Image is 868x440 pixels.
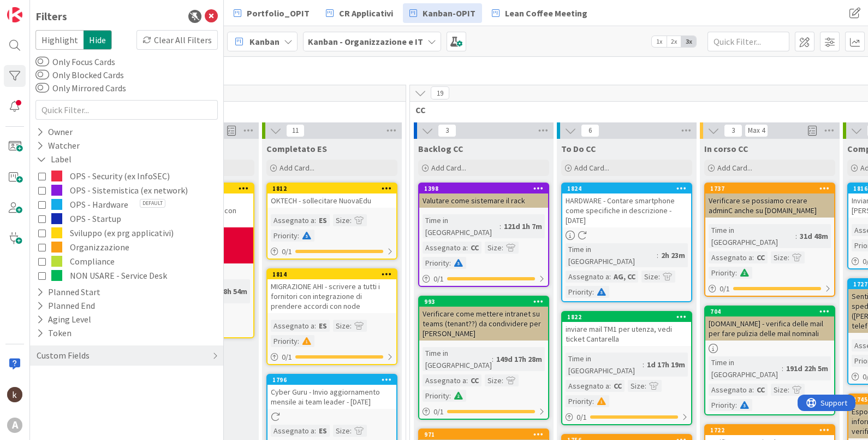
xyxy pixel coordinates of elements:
[704,143,748,154] span: In corso CC
[611,271,638,283] div: AG, CC
[449,257,451,269] span: :
[710,426,834,434] div: 1722
[431,86,449,99] span: 19
[267,269,396,313] div: 1814MIGRAZIONE AHI - scrivere a tutti i fornitori con integrazione di prendere accordi con node
[567,185,691,192] div: 1824
[433,406,444,418] span: 0 / 1
[35,83,49,93] button: Only Mirrored Cards
[561,311,692,425] a: 1822inviare mail TM1 per utenza, vedi ticket CantarellaTime in [GEOGRAPHIC_DATA]:1d 17h 19mAssegn...
[267,269,396,279] div: 1814
[502,374,503,386] span: :
[38,169,215,183] button: OPS - Security (ex InfoSEC)
[788,251,789,263] span: :
[705,307,834,341] div: 704[DOMAIN_NAME] - verifica delle mail per fare pulizia delle mail nominali
[35,349,91,362] div: Custom Fields
[566,353,643,377] div: Time in [GEOGRAPHIC_DATA]
[267,375,396,385] div: 1796
[485,3,594,23] a: Lean Coffee Meeting
[35,326,73,340] div: Token
[658,249,688,261] div: 2h 23m
[561,143,596,154] span: To Do CC
[70,226,174,240] span: Sviluppo (ex prg applicativi)
[424,185,548,192] div: 1398
[316,425,330,437] div: ES
[485,242,502,254] div: Size
[298,230,299,242] span: :
[492,353,494,365] span: :
[271,425,314,437] div: Assegnato a
[562,184,691,227] div: 1824HARDWARE - Contare smartphone come specifiche in descrizione - [DATE]
[249,35,280,48] span: Kanban
[286,124,305,137] span: 11
[419,430,548,439] div: 971
[35,100,218,120] input: Quick Filter...
[562,312,691,322] div: 1822
[418,296,549,420] a: 993Verificare come mettere intranet su teams (tenant??) da condividere per [PERSON_NAME]Time in [...
[704,183,835,297] a: 1737Verificare se possiamo creare adminC anche su [DOMAIN_NAME]Time in [GEOGRAPHIC_DATA]:31d 48mA...
[562,410,691,424] div: 0/1
[423,347,492,371] div: Time in [GEOGRAPHIC_DATA]
[609,380,611,392] span: :
[418,143,463,154] span: Backlog CC
[267,385,396,409] div: Cyber Guru - Invio aggiornamento mensile ai team leader - [DATE]
[35,139,81,152] div: Watcher
[709,384,752,396] div: Assegnato a
[466,242,468,254] span: :
[644,359,688,371] div: 1d 17h 19m
[35,125,74,139] div: Owner
[705,184,834,218] div: 1737Verificare se possiamo creare adminC anche su [DOMAIN_NAME]
[70,240,129,254] span: Organizzazione
[70,183,188,197] span: OPS - Sistemistica (ex network)
[485,374,502,386] div: Size
[333,214,350,226] div: Size
[316,214,330,226] div: ES
[566,380,609,392] div: Assegnato a
[681,36,696,47] span: 3x
[423,374,466,386] div: Assegnato a
[609,271,611,283] span: :
[423,242,466,254] div: Assegnato a
[449,390,451,402] span: :
[423,214,500,238] div: Time in [GEOGRAPHIC_DATA]
[38,254,215,268] button: Compliance
[38,197,215,212] button: OPS - HardwareDefault
[641,271,658,283] div: Size
[266,268,397,365] a: 1814MIGRAZIONE AHI - scrivere a tutti i fornitori con integrazione di prendere accordi con nodeAs...
[35,55,115,68] label: Only Focus Cards
[788,384,789,396] span: :
[271,230,298,242] div: Priority
[271,214,314,226] div: Assegnato a
[795,230,797,242] span: :
[592,286,594,298] span: :
[611,380,625,392] div: CC
[7,7,22,22] img: Visit kanbanzone.com
[70,197,128,212] span: OPS - Hardware
[782,362,783,374] span: :
[350,214,352,226] span: :
[710,185,834,192] div: 1737
[566,271,609,283] div: Assegnato a
[267,184,396,208] div: 1812OKTECH - sollecitare NuovaEdu
[282,351,292,363] span: 0 / 1
[657,249,658,261] span: :
[581,124,599,137] span: 6
[282,246,292,257] span: 0 / 1
[431,163,466,173] span: Add Card...
[735,399,737,411] span: :
[35,30,84,50] span: Highlight
[23,2,50,15] span: Support
[494,353,545,365] div: 149d 17h 28m
[266,143,327,154] span: Completato ES
[35,285,102,299] div: Planned Start
[247,7,310,20] span: Portfolio_OPIT
[505,7,587,20] span: Lean Coffee Meeting
[84,30,112,50] span: Hide
[314,425,316,437] span: :
[658,271,660,283] span: :
[709,356,782,380] div: Time in [GEOGRAPHIC_DATA]
[314,320,316,332] span: :
[70,254,115,268] span: Compliance
[403,3,482,23] a: Kanban-OPIT
[38,268,215,283] button: NON USARE - Service Desk
[316,320,330,332] div: ES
